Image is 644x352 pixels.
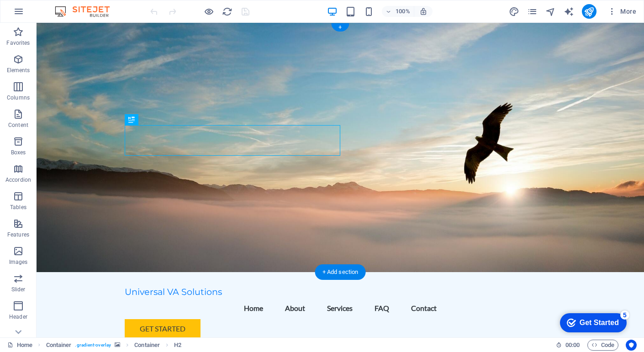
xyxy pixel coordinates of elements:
[134,340,160,351] span: Click to select. Double-click to edit
[556,340,580,351] h6: Session time
[604,4,640,19] button: More
[53,6,121,17] img: Editor Logo
[75,340,111,351] span: . gradient-overlay
[545,6,556,17] i: Navigator
[203,6,214,17] button: Click here to leave preview mode and continue editing
[7,67,30,74] p: Elements
[545,6,556,17] button: navigator
[331,23,349,32] div: +
[7,340,32,351] a: Click to cancel selection. Double-click to open Pages
[565,340,580,351] span: 00 00
[9,313,27,320] p: Header
[572,341,573,348] span: :
[5,176,31,184] p: Accordion
[564,6,575,17] button: text_generator
[587,340,618,351] button: Code
[46,340,182,351] nav: breadcrumb
[509,6,519,17] i: Design (Ctrl+Alt+Y)
[584,6,594,17] i: Publish
[46,340,72,351] span: Click to select. Double-click to edit
[5,5,72,24] div: Get Started 5 items remaining, 0% complete
[174,340,181,351] span: Click to select. Double-click to edit
[419,7,428,16] i: On resize automatically adjust zoom level to fit chosen device.
[564,6,574,17] i: AI Writer
[11,286,26,293] p: Slider
[527,6,538,17] button: pages
[607,7,636,16] span: More
[527,6,538,17] i: Pages (Ctrl+Alt+S)
[222,6,232,17] i: Reload page
[25,10,64,18] div: Get Started
[9,258,28,266] p: Images
[11,149,26,156] p: Boxes
[382,6,414,17] button: 100%
[7,94,30,101] p: Columns
[582,4,596,19] button: publish
[65,2,74,11] div: 5
[591,340,614,351] span: Code
[315,264,366,280] div: + Add section
[6,39,30,47] p: Favorites
[509,6,520,17] button: design
[10,204,26,211] p: Tables
[222,6,232,17] button: reload
[115,342,120,347] i: This element contains a background
[8,121,28,129] p: Content
[626,340,637,351] button: Usercentrics
[7,231,29,238] p: Features
[396,6,410,17] h6: 100%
